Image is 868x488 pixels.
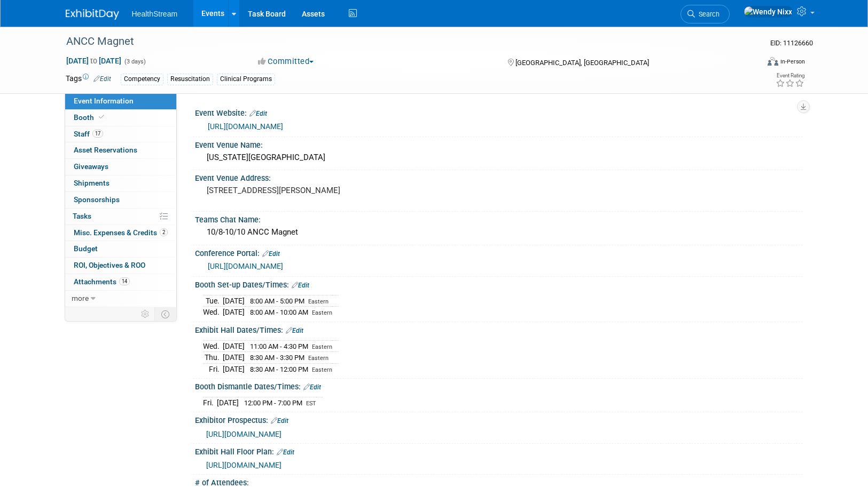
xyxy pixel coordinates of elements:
[312,366,332,373] span: Eastern
[74,179,110,187] span: Shipments
[74,146,137,154] span: Asset Reservations
[208,262,283,270] a: [URL][DOMAIN_NAME]
[770,39,813,47] span: Event ID: 11126660
[74,113,106,122] span: Booth
[65,192,176,208] a: Sponsorships
[65,225,176,241] a: Misc. Expenses & Credits2
[195,105,803,119] div: Event Website:
[93,75,111,83] a: Edit
[271,417,288,425] a: Edit
[262,250,280,258] a: Edit
[277,449,294,456] a: Edit
[136,307,155,321] td: Personalize Event Tab Strip
[223,340,245,352] td: [DATE]
[65,209,176,225] a: Tasks
[65,258,176,274] a: ROI, Objectives & ROO
[195,412,803,426] div: Exhibitor Prospectus:
[223,295,245,307] td: [DATE]
[195,379,803,393] div: Booth Dismantle Dates/Times:
[65,142,176,158] a: Asset Reservations
[776,73,804,78] div: Event Rating
[62,32,742,51] div: ANCC Magnet
[306,400,316,407] span: EST
[203,363,223,374] td: Fri.
[695,10,720,18] span: Search
[223,363,245,374] td: [DATE]
[195,245,803,259] div: Conference Portal:
[65,175,176,191] a: Shipments
[515,59,649,67] span: [GEOGRAPHIC_DATA], [GEOGRAPHIC_DATA]
[249,110,267,117] a: Edit
[217,397,239,408] td: [DATE]
[308,298,329,305] span: Eastern
[73,212,91,220] span: Tasks
[223,307,245,318] td: [DATE]
[250,365,308,373] span: 8:30 AM - 12:00 PM
[203,149,795,166] div: [US_STATE][GEOGRAPHIC_DATA]
[223,352,245,364] td: [DATE]
[681,5,730,23] a: Search
[119,277,130,285] span: 14
[132,10,178,18] span: HealthStream
[123,58,146,65] span: (3 days)
[195,212,803,225] div: Teams Chat Name:
[154,307,176,321] td: Toggle Event Tabs
[203,352,223,364] td: Thu.
[744,6,793,18] img: Wendy Nixx
[195,277,803,291] div: Booth Set-up Dates/Times:
[250,297,304,305] span: 8:00 AM - 5:00 PM
[121,74,163,85] div: Competency
[250,308,308,316] span: 8:00 AM - 10:00 AM
[203,307,223,318] td: Wed.
[74,228,168,237] span: Misc. Expenses & Credits
[74,162,108,171] span: Giveaways
[65,93,176,109] a: Event Information
[99,114,104,120] i: Booth reservation complete
[160,228,168,236] span: 2
[312,343,332,350] span: Eastern
[768,57,778,66] img: Format-Inperson.png
[203,295,223,307] td: Tue.
[208,122,283,131] a: [URL][DOMAIN_NAME]
[66,9,119,20] img: ExhibitDay
[74,277,130,286] span: Attachments
[65,274,176,290] a: Attachments14
[74,130,103,138] span: Staff
[303,383,321,391] a: Edit
[203,340,223,352] td: Wed.
[74,97,134,105] span: Event Information
[74,244,98,253] span: Budget
[66,56,122,66] span: [DATE] [DATE]
[92,130,103,138] span: 17
[66,73,111,85] td: Tags
[65,291,176,307] a: more
[254,56,318,67] button: Committed
[195,475,803,488] div: # of Attendees:
[195,170,803,183] div: Event Venue Address:
[207,186,436,195] pre: [STREET_ADDRESS][PERSON_NAME]
[250,354,304,362] span: 8:30 AM - 3:30 PM
[65,159,176,175] a: Giveaways
[203,224,795,241] div: 10/8-10/10 ANCC Magnet
[206,461,281,469] a: [URL][DOMAIN_NAME]
[195,322,803,336] div: Exhibit Hall Dates/Times:
[65,110,176,126] a: Booth
[72,294,89,302] span: more
[65,126,176,142] a: Staff17
[312,309,332,316] span: Eastern
[695,55,806,71] div: Event Format
[65,241,176,257] a: Budget
[217,74,275,85] div: Clinical Programs
[74,261,145,269] span: ROI, Objectives & ROO
[89,57,99,65] span: to
[780,58,805,66] div: In-Person
[74,195,120,204] span: Sponsorships
[250,342,308,350] span: 11:00 AM - 4:30 PM
[167,74,213,85] div: Resuscitation
[195,444,803,458] div: Exhibit Hall Floor Plan:
[206,430,281,438] span: [URL][DOMAIN_NAME]
[203,397,217,408] td: Fri.
[244,399,302,407] span: 12:00 PM - 7:00 PM
[308,355,329,362] span: Eastern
